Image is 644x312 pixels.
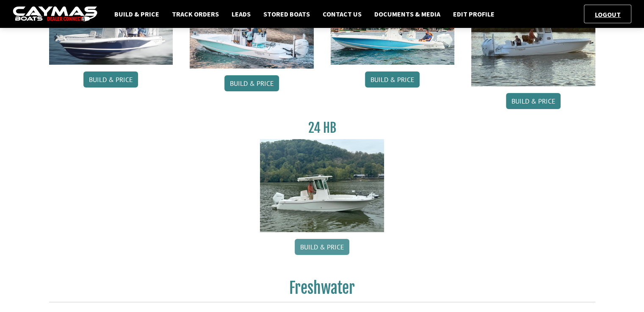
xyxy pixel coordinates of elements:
a: Documents & Media [370,8,445,19]
h3: 24 HB [260,120,384,136]
a: Build & Price [295,239,349,255]
a: Logout [591,10,625,19]
a: Build & Price [506,93,561,109]
img: caymas-dealer-connect-2ed40d3bc7270c1d8d7ffb4b79bf05adc795679939227970def78ec6f6c03838.gif [13,6,97,22]
a: Build & Price [224,75,279,91]
a: Track Orders [168,8,223,19]
a: Build & Price [365,71,420,88]
h2: Freshwater [49,279,595,302]
a: Edit Profile [449,8,499,19]
a: Contact Us [318,8,366,19]
img: 24_HB_thumbnail.jpg [260,139,384,232]
a: Build & Price [83,71,138,88]
a: Leads [227,8,255,19]
a: Build & Price [110,8,163,19]
a: Stored Boats [259,8,314,19]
